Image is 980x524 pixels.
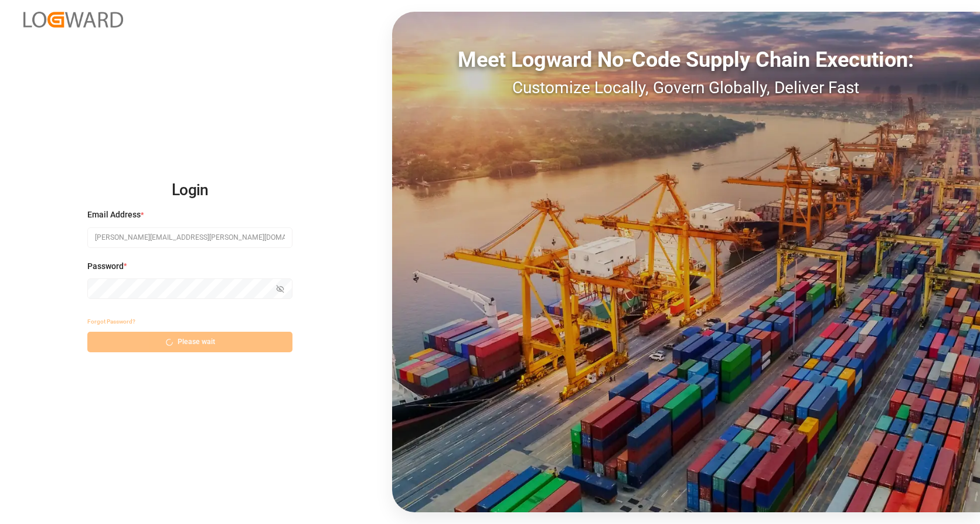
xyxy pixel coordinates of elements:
[392,44,980,76] div: Meet Logward No-Code Supply Chain Execution:
[87,227,292,248] input: Enter your email
[23,12,123,28] img: Logward_new_orange.png
[87,209,141,221] span: Email Address
[87,260,124,273] span: Password
[87,172,292,209] h2: Login
[392,76,980,100] div: Customize Locally, Govern Globally, Deliver Fast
